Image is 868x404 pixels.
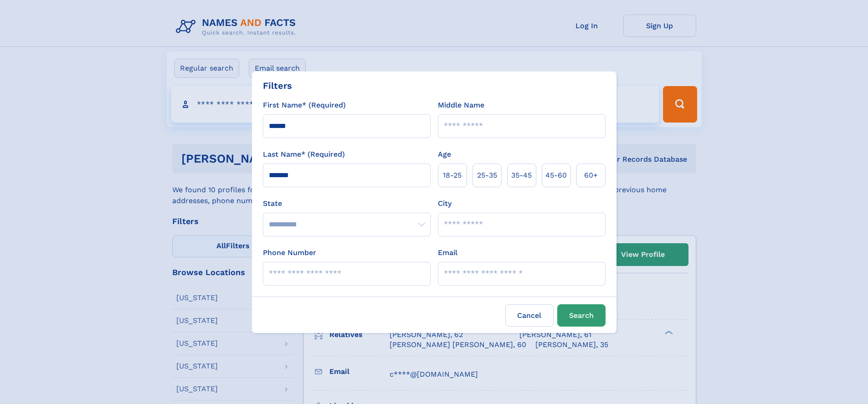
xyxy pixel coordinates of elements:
[557,304,606,327] button: Search
[438,198,452,209] label: City
[263,247,316,258] label: Phone Number
[477,170,497,181] span: 25‑35
[263,198,431,209] label: State
[505,304,554,327] label: Cancel
[438,247,457,258] label: Email
[438,149,451,160] label: Age
[584,170,598,181] span: 60+
[263,100,346,111] label: First Name* (Required)
[263,149,345,160] label: Last Name* (Required)
[438,100,484,111] label: Middle Name
[443,170,462,181] span: 18‑25
[263,79,292,92] div: Filters
[511,170,532,181] span: 35‑45
[545,170,567,181] span: 45‑60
